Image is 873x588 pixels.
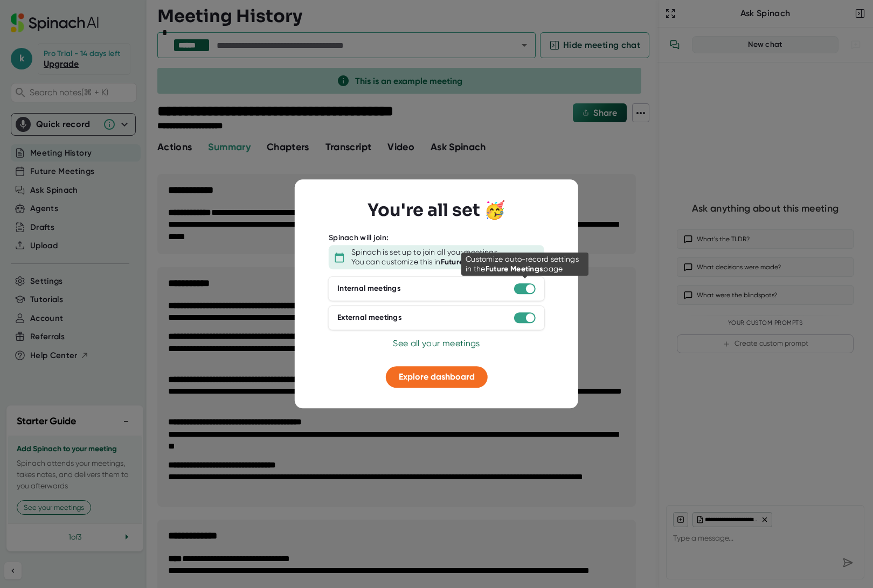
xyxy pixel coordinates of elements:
[393,337,480,350] button: See all your meetings
[337,313,402,323] div: External meetings
[351,257,500,267] div: You can customize this in .
[386,366,488,388] button: Explore dashboard
[329,233,389,243] div: Spinach will join:
[351,248,499,257] div: Spinach is set up to join all your meetings.
[368,200,505,221] h3: You're all set 🥳
[441,257,499,267] b: Future Meetings
[337,284,401,294] div: Internal meetings
[393,338,480,348] span: See all your meetings
[399,372,475,382] span: Explore dashboard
